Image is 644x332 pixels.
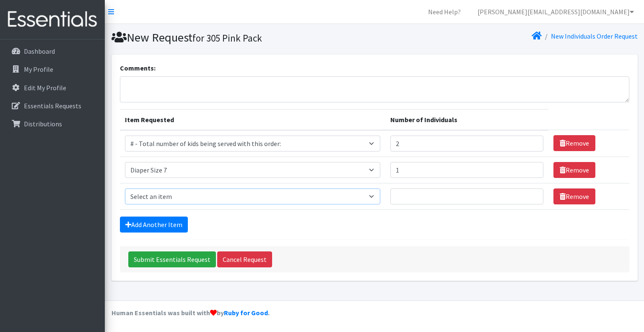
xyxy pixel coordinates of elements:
[553,188,595,204] a: Remove
[192,32,262,44] small: for 305 Pink Pack
[3,5,101,34] img: HumanEssentials
[24,84,66,92] p: Edit My Profile
[3,61,101,78] a: My Profile
[24,65,53,73] p: My Profile
[224,308,268,317] a: Ruby for Good
[3,43,101,60] a: Dashboard
[385,109,548,130] th: Number of Individuals
[112,308,270,317] strong: Human Essentials was built with by .
[553,162,595,178] a: Remove
[553,135,595,151] a: Remove
[551,32,638,40] a: New Individuals Order Request
[3,115,101,132] a: Distributions
[24,47,55,55] p: Dashboard
[421,3,467,20] a: Need Help?
[120,109,386,130] th: Item Requested
[217,251,272,267] a: Cancel Request
[112,30,371,45] h1: New Request
[24,102,81,110] p: Essentials Requests
[471,3,641,20] a: [PERSON_NAME][EMAIL_ADDRESS][DOMAIN_NAME]
[3,79,101,96] a: Edit My Profile
[120,63,156,73] label: Comments:
[24,120,62,128] p: Distributions
[120,217,188,233] a: Add Another Item
[128,251,216,267] input: Submit Essentials Request
[3,97,101,114] a: Essentials Requests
